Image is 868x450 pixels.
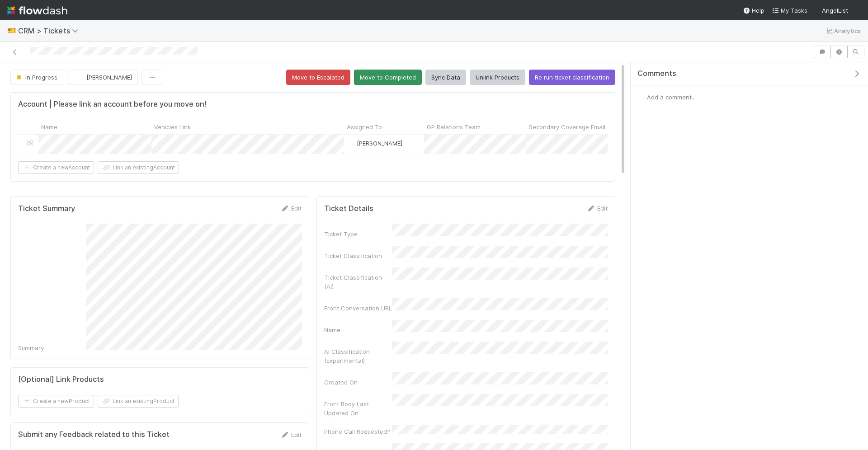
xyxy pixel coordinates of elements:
span: Name [41,122,57,131]
button: [PERSON_NAME] [67,70,138,85]
button: Re run ticket classification [529,70,615,85]
div: Phone Call Requested? [324,427,392,436]
a: Edit [280,431,302,438]
a: Edit [280,205,302,212]
span: 🎫 [7,27,16,34]
button: Create a newProduct [18,395,94,408]
span: In Progress [14,74,57,81]
button: Sync Data [425,70,466,85]
div: Front Body Last Updated On [324,399,392,417]
h5: Ticket Details [324,204,373,213]
div: Name [324,325,392,334]
button: Unlink Products [470,70,525,85]
div: Ticket Type [324,230,392,239]
a: Analytics [825,25,861,36]
div: Front Conversation URL [324,304,392,313]
span: Secondary Coverage Email [529,122,605,131]
div: [PERSON_NAME] [348,139,402,148]
h5: Submit any Feedback related to this Ticket [18,430,170,439]
span: Vehicles Link [154,122,191,131]
img: avatar_c597f508-4d28-4c7c-92e0-bd2d0d338f8e.png [75,73,84,82]
button: Move to Escalated [286,70,350,85]
button: Move to Completed [354,70,422,85]
h5: Account | Please link an account before you move on! [18,100,206,109]
span: Assigned To [347,122,382,131]
div: AI Classification (Experimental) [324,347,392,365]
h5: Ticket Summary [18,204,75,213]
span: GP Relations Team [427,122,481,131]
div: Ticket Classification (AI) [324,273,392,291]
div: Ticket Classification [324,251,392,260]
img: avatar_c597f508-4d28-4c7c-92e0-bd2d0d338f8e.png [852,6,861,15]
a: Edit [586,205,608,212]
span: CRM > Tickets [18,26,83,35]
span: Add a comment... [647,94,696,101]
span: [PERSON_NAME] [357,140,402,147]
img: logo-inverted-e16ddd16eac7371096b0.svg [7,3,67,18]
img: avatar_c597f508-4d28-4c7c-92e0-bd2d0d338f8e.png [638,93,647,102]
button: Create a newAccount [18,161,94,174]
span: AngelList [822,7,848,14]
span: My Tasks [772,7,807,14]
div: Summary [18,343,86,352]
button: Link an existingAccount [98,161,179,174]
span: [PERSON_NAME] [86,74,132,81]
div: Help [743,6,764,15]
img: avatar_c597f508-4d28-4c7c-92e0-bd2d0d338f8e.png [348,140,355,147]
div: Created On [324,378,392,387]
h5: [Optional] Link Products [18,375,104,384]
span: Comments [637,69,676,78]
a: My Tasks [772,6,807,15]
button: Link an existingProduct [98,395,179,408]
button: In Progress [10,70,63,85]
